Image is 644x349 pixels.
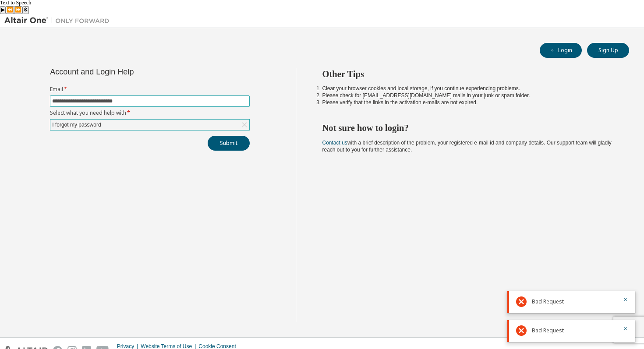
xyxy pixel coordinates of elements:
div: Account and Login Help [50,68,210,75]
span: Bad Request [532,298,564,305]
li: Please check for [EMAIL_ADDRESS][DOMAIN_NAME] mails in your junk or spam folder. [322,92,614,99]
span: with a brief description of the problem, your registered e-mail id and company details. Our suppo... [322,140,612,153]
div: I forgot my password [51,120,102,130]
a: Contact us [322,140,347,146]
button: Settings [22,6,29,14]
button: Forward [14,6,22,14]
img: Altair One [4,16,114,25]
label: Email [50,86,250,93]
h2: Not sure how to login? [322,122,614,134]
li: Please verify that the links in the activation e-mails are not expired. [322,99,614,106]
label: Select what you need help with [50,109,250,116]
span: Bad Request [532,327,564,334]
h2: Other Tips [322,68,614,80]
button: Sign Up [587,43,629,58]
button: Submit [208,136,250,151]
li: Clear your browser cookies and local storage, if you continue experiencing problems. [322,85,614,92]
div: I forgot my password [50,120,249,130]
button: Login [540,43,582,58]
button: Previous [6,6,14,14]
